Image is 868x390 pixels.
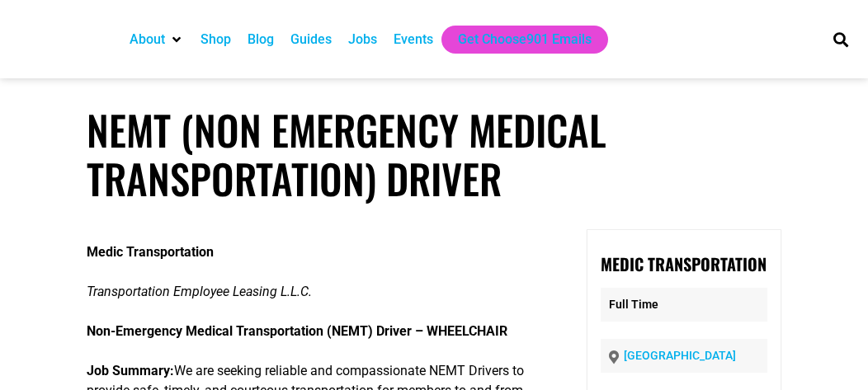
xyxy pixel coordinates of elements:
strong: Job Summary: [87,363,174,378]
strong: Medic Transportation [87,244,214,260]
a: Blog [248,30,274,49]
a: Guides [290,30,332,49]
nav: Main nav [121,26,811,54]
a: Events [394,30,433,49]
a: Get Choose901 Emails [458,30,592,49]
a: Jobs [348,30,377,49]
em: Transportation Employee Leasing L.L.C. [87,284,312,299]
strong: Medic Transportation [601,251,767,276]
a: Shop [200,30,231,49]
strong: Non-Emergency Medical Transportation (NEMT) Driver – WHEELCHAIR [87,323,507,339]
div: Search [828,26,855,53]
h1: NEMT (Non Emergency Medical Transportation) Driver [87,106,781,203]
a: [GEOGRAPHIC_DATA] [624,349,736,362]
div: About [121,26,192,54]
a: About [130,30,165,49]
p: Full Time [601,288,767,322]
